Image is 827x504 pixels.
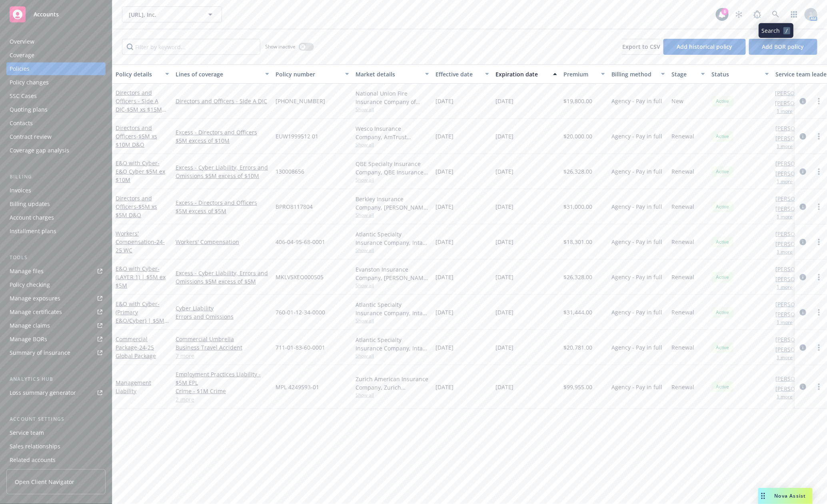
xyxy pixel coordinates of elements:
a: Directors and Officers [116,124,157,148]
a: circleInformation [798,343,808,352]
div: Policy checking [10,278,50,291]
span: Renewal [671,273,694,281]
span: - $5M xs $10M D&O [116,132,157,148]
button: Billing method [608,64,668,84]
input: Filter by keyword... [122,39,260,55]
a: circleInformation [798,202,808,212]
div: Installment plans [10,225,56,238]
span: Active [715,133,731,140]
a: SSC Cases [6,90,106,102]
span: Show all [356,141,429,148]
span: $31,444.00 [563,308,592,316]
a: [PERSON_NAME] [775,345,820,354]
span: [DATE] [435,97,453,105]
a: [PERSON_NAME] [775,169,820,178]
span: Show all [356,106,429,113]
span: [DATE] [435,238,453,246]
span: Renewal [671,238,694,246]
a: circleInformation [798,167,808,176]
span: Renewal [671,132,694,140]
span: Agency - Pay in full [611,273,662,281]
span: [DATE] [435,167,453,176]
span: Export to CSV [622,43,660,50]
a: Stop snowing [731,6,747,22]
button: Effective date [432,64,492,84]
span: [DATE] [435,202,453,211]
a: [PERSON_NAME] [775,134,820,142]
span: Accounts [34,11,59,18]
div: Status [711,70,760,78]
div: Account settings [6,415,106,423]
button: [URL], Inc. [122,6,222,22]
a: [PERSON_NAME] [775,310,820,318]
a: [PERSON_NAME] [775,300,820,308]
a: Business Travel Accident [176,343,269,352]
a: Excess - Cyber Liability, Errors and Omissions $5M excess of $10M [176,163,269,180]
a: Crime - $1M Crime [176,387,269,395]
a: [PERSON_NAME] [775,384,820,393]
a: Account charges [6,211,106,224]
button: Nova Assist [758,488,813,504]
a: 7 more [176,352,269,360]
a: circleInformation [798,272,808,282]
div: Analytics hub [6,375,106,383]
div: Stage [671,70,696,78]
span: Active [715,168,731,175]
span: Show all [356,247,429,254]
span: [DATE] [495,238,513,246]
span: [DATE] [495,167,513,176]
div: Billing method [611,70,656,78]
div: Contract review [10,130,52,143]
a: Policies [6,62,106,75]
div: Sales relationships [10,440,60,453]
span: Agency - Pay in full [611,308,662,316]
a: more [814,308,824,317]
span: $20,781.00 [563,343,592,352]
a: E&O with Cyber [116,159,165,184]
div: Manage files [10,265,44,278]
a: Cyber Liability [176,304,269,312]
button: Export to CSV [622,39,660,55]
span: Active [715,238,731,246]
a: Manage claims [6,319,106,332]
span: Active [715,383,731,390]
span: [PHONE_NUMBER] [276,97,325,105]
button: Stage [668,64,708,84]
div: Manage certificates [10,306,62,318]
div: Evanston Insurance Company, [PERSON_NAME] Insurance [356,265,429,282]
div: Policy number [276,70,340,78]
span: 711-01-83-60-0001 [276,343,325,352]
a: Invoices [6,184,106,197]
a: Management Liability [116,379,151,395]
div: Policy changes [10,76,49,89]
a: [PERSON_NAME] [775,159,820,168]
span: $20,000.00 [563,132,592,140]
div: Atlantic Specialty Insurance Company, Intact Insurance [356,336,429,352]
a: Commercial Umbrella [176,335,269,343]
div: QBE Specialty Insurance Company, QBE Insurance Group [356,160,429,176]
span: [DATE] [495,308,513,316]
a: Workers' Compensation [116,230,165,254]
span: Agency - Pay in full [611,202,662,211]
button: Policy details [112,64,172,84]
a: Manage certificates [6,306,106,318]
a: Directors and Officers - Side A DIC [116,89,162,122]
span: Renewal [671,343,694,352]
a: [PERSON_NAME] [775,230,820,238]
span: $26,328.00 [563,273,592,281]
div: Effective date [435,70,480,78]
button: 1 more [777,394,793,399]
span: New [671,97,683,105]
a: Overview [6,35,106,48]
a: Installment plans [6,225,106,238]
div: Manage BORs [10,333,47,346]
span: Agency - Pay in full [611,97,662,105]
a: Summary of insurance [6,346,106,359]
span: MPL 4249593-01 [276,383,319,391]
div: Wesco Insurance Company, AmTrust Financial Services [356,124,429,141]
span: [DATE] [435,132,453,140]
a: more [814,202,824,212]
a: Manage files [6,265,106,278]
div: Atlantic Specialty Insurance Company, Intact Insurance [356,230,429,247]
div: Summary of insurance [10,346,70,359]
